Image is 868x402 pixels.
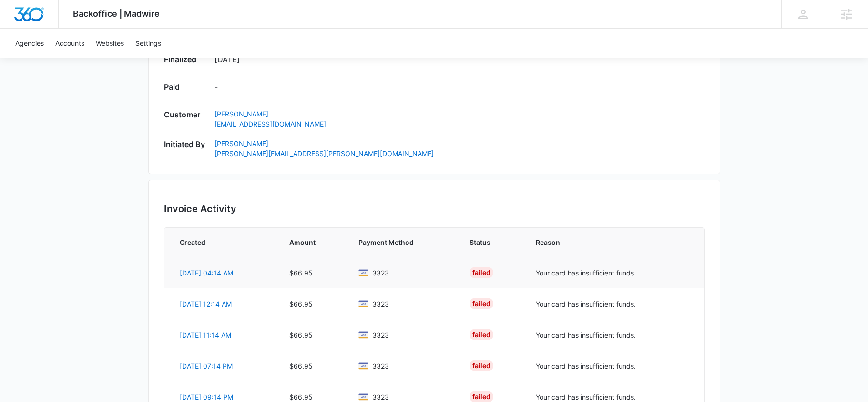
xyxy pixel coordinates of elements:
[180,237,266,247] span: Created
[214,138,705,159] a: [PERSON_NAME][PERSON_NAME][EMAIL_ADDRESS][PERSON_NAME][DOMAIN_NAME]
[180,300,232,308] a: [DATE] 12:14 AM
[289,237,336,247] span: Amount
[130,29,167,58] a: Settings
[73,9,160,19] span: Backoffice | Madwire
[214,81,705,93] p: -
[164,138,205,155] h3: Initiated By
[214,53,705,65] p: [DATE]
[278,319,347,350] td: $66.95
[372,330,389,340] span: Visa ending with
[10,29,50,58] a: Agencies
[278,288,347,319] td: $66.95
[470,329,493,340] div: Failed
[164,109,205,125] h3: Customer
[164,81,205,95] h3: Paid
[524,350,704,381] td: Your card has insufficient funds.
[372,361,389,371] span: Visa ending with
[470,237,513,247] span: Status
[524,288,704,319] td: Your card has insufficient funds.
[470,267,493,278] div: Failed
[470,298,493,309] div: Failed
[164,201,705,216] h2: Invoice Activity
[278,257,347,288] td: $66.95
[180,331,231,339] a: [DATE] 11:14 AM
[180,269,233,277] a: [DATE] 04:14 AM
[50,29,90,58] a: Accounts
[358,237,446,247] span: Payment Method
[180,362,233,370] a: [DATE] 07:14 PM
[164,53,205,68] h3: Finalized
[524,319,704,350] td: Your card has insufficient funds.
[536,237,689,247] span: Reason
[372,268,389,278] span: Visa ending with
[470,360,493,371] div: Failed
[524,257,704,288] td: Your card has insufficient funds.
[278,350,347,381] td: $66.95
[372,392,389,402] span: Visa ending with
[90,29,130,58] a: Websites
[214,109,705,129] a: [PERSON_NAME][EMAIL_ADDRESS][DOMAIN_NAME]
[180,393,233,401] a: [DATE] 09:14 PM
[372,299,389,309] span: Visa ending with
